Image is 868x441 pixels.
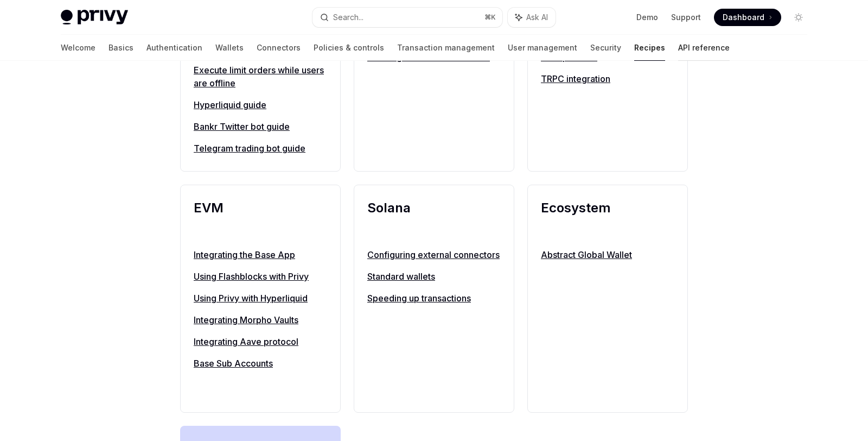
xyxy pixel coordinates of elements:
[541,248,674,261] a: Abstract Global Wallet
[634,35,665,61] a: Recipes
[194,142,327,155] a: Telegram trading bot guide
[671,12,701,23] a: Support
[61,10,128,25] img: light logo
[194,313,327,326] a: Integrating Morpho Vaults
[146,35,202,61] a: Authentication
[367,292,501,305] a: Speeding up transactions
[194,64,327,90] a: Execute limit orders while users are offline
[714,9,781,26] a: Dashboard
[541,72,674,85] a: TRPC integration
[314,35,384,61] a: Policies & controls
[484,13,496,22] span: ⌘ K
[194,98,327,111] a: Hyperliquid guide
[333,11,363,24] div: Search...
[194,335,327,348] a: Integrating Aave protocol
[367,248,501,261] a: Configuring external connectors
[194,270,327,283] a: Using Flashblocks with Privy
[723,12,764,23] span: Dashboard
[590,35,621,61] a: Security
[541,198,674,237] h2: Ecosystem
[194,292,327,305] a: Using Privy with Hyperliquid
[194,357,327,370] a: Base Sub Accounts
[312,8,502,27] button: Search...⌘K
[397,35,495,61] a: Transaction management
[108,35,133,61] a: Basics
[526,12,548,23] span: Ask AI
[194,120,327,133] a: Bankr Twitter bot guide
[678,35,730,61] a: API reference
[257,35,301,61] a: Connectors
[508,8,556,27] button: Ask AI
[508,35,577,61] a: User management
[367,270,501,283] a: Standard wallets
[61,35,95,61] a: Welcome
[636,12,658,23] a: Demo
[790,9,807,26] button: Toggle dark mode
[194,248,327,261] a: Integrating the Base App
[215,35,244,61] a: Wallets
[367,198,501,237] h2: Solana
[194,198,327,237] h2: EVM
